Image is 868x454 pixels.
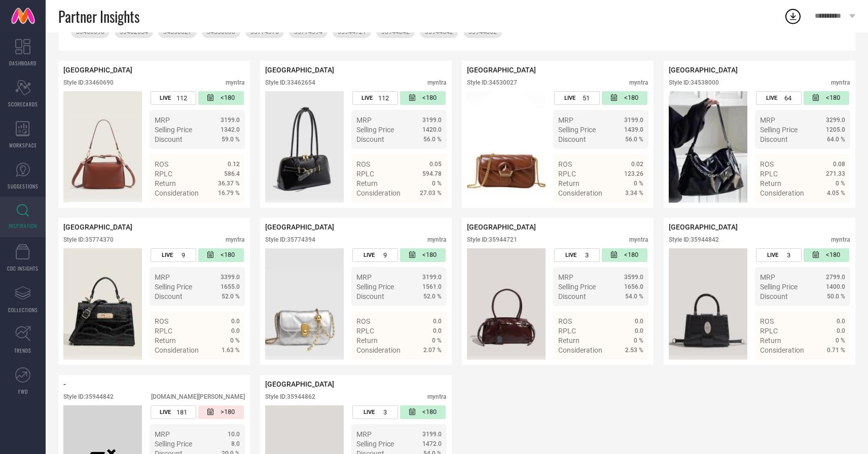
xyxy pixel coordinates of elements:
[812,364,845,372] a: Details
[558,283,596,291] span: Selling Price
[222,293,240,300] span: 52.0 %
[558,179,580,187] span: Return
[837,327,845,334] span: 0.0
[760,170,778,178] span: RPLC
[63,236,114,243] div: Style ID: 35774370
[409,364,442,372] a: Details
[265,79,315,86] div: Style ID: 33462654
[585,251,589,259] span: 3
[629,236,648,243] div: myntra
[356,170,374,178] span: RPLC
[419,207,442,215] span: Details
[228,431,240,438] span: 10.0
[155,273,170,281] span: MRP
[221,117,240,124] span: 3199.0
[634,180,643,187] span: 0 %
[669,91,747,203] div: Click to view image
[155,317,168,325] span: ROS
[364,252,375,258] span: LIVE
[356,179,378,187] span: Return
[9,141,37,149] span: WORKSPACE
[63,91,142,203] div: Click to view image
[222,136,240,143] span: 59.0 %
[467,248,546,360] div: Click to view image
[198,91,244,105] div: Number of days since the style was first listed on the platform
[356,327,374,335] span: RPLC
[207,364,240,372] a: Details
[217,364,240,372] span: Details
[427,236,447,243] div: myntra
[9,222,37,230] span: INSPIRATION
[162,252,173,258] span: LIVE
[422,274,442,281] span: 3199.0
[352,91,398,105] div: Number of days the style has been live on the platform
[8,182,39,190] span: SUGGESTIONS
[669,223,738,231] span: [GEOGRAPHIC_DATA]
[760,292,788,300] span: Discount
[432,337,442,344] span: 0 %
[265,393,315,400] div: Style ID: 35944862
[265,248,344,360] img: Style preview image
[356,430,372,438] span: MRP
[63,66,132,74] span: [GEOGRAPHIC_DATA]
[760,135,788,143] span: Discount
[352,405,398,419] div: Number of days the style has been live on the platform
[669,236,719,243] div: Style ID: 35944842
[558,135,586,143] span: Discount
[602,91,647,105] div: Number of days since the style was first listed on the platform
[836,180,845,187] span: 0 %
[669,79,719,86] div: Style ID: 34538000
[669,66,738,74] span: [GEOGRAPHIC_DATA]
[265,66,334,74] span: [GEOGRAPHIC_DATA]
[155,292,183,300] span: Discount
[218,190,240,197] span: 16.79 %
[625,136,643,143] span: 56.0 %
[826,283,845,290] span: 1400.0
[624,94,638,102] span: <180
[58,6,139,27] span: Partner Insights
[629,79,648,86] div: myntra
[827,190,845,197] span: 4.05 %
[756,91,802,105] div: Number of days the style has been live on the platform
[176,408,187,416] span: 181
[155,179,176,187] span: Return
[558,160,572,168] span: ROS
[155,170,172,178] span: RPLC
[625,190,643,197] span: 3.34 %
[635,327,643,334] span: 0.0
[564,95,575,101] span: LIVE
[422,117,442,124] span: 3199.0
[356,116,372,124] span: MRP
[565,252,576,258] span: LIVE
[760,346,804,354] span: Consideration
[176,94,187,102] span: 112
[356,317,370,325] span: ROS
[8,306,38,314] span: COLLECTIONS
[356,126,394,134] span: Selling Price
[669,248,747,360] img: Style preview image
[198,405,244,419] div: Number of days since the style was first listed on the platform
[836,337,845,344] span: 0 %
[356,273,372,281] span: MRP
[8,100,38,108] span: SCORECARDS
[784,7,802,25] div: Open download list
[558,327,576,335] span: RPLC
[558,126,596,134] span: Selling Price
[602,248,647,262] div: Number of days since the style was first listed on the platform
[624,274,643,281] span: 3599.0
[467,223,536,231] span: [GEOGRAPHIC_DATA]
[827,293,845,300] span: 50.0 %
[151,393,245,400] div: [DOMAIN_NAME][PERSON_NAME]
[804,248,849,262] div: Number of days since the style was first listed on the platform
[621,207,643,215] span: Details
[356,346,401,354] span: Consideration
[760,116,775,124] span: MRP
[423,293,442,300] span: 52.0 %
[558,346,602,354] span: Consideration
[222,347,240,354] span: 1.63 %
[554,248,600,262] div: Number of days the style has been live on the platform
[760,336,781,345] span: Return
[427,393,447,400] div: myntra
[467,79,517,86] div: Style ID: 34530027
[784,94,791,102] span: 64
